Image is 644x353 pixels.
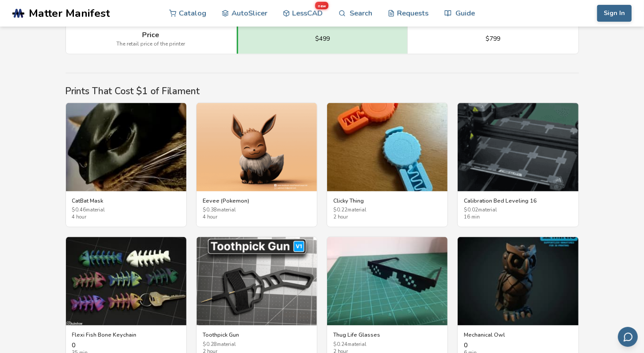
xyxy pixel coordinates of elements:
button: Sign In [597,5,632,22]
h3: Calibration Bed Leveling 16 [464,198,572,205]
span: $ 0.24 material [333,342,441,348]
span: 2 hour [333,215,441,221]
span: Price [143,31,160,39]
img: Calibration Bed Leveling 16 [458,103,578,192]
a: Calibration Bed Leveling 16Calibration Bed Leveling 16$0.02material16 min [457,103,578,228]
img: Eevee (Pokemon) [197,103,317,192]
h2: Prints That Cost $1 of Filament [66,86,579,96]
img: CatBat Mask [66,103,186,192]
h3: Flexi Fish Bone Keychain [72,332,180,339]
span: $ 0.46 material [72,208,180,214]
img: Mechanical Owl [458,237,578,326]
a: CatBat MaskCatBat Mask$0.46material4 hour [66,103,187,228]
h3: Thug Life Glasses [333,332,441,339]
span: The retail price of the printer [117,41,185,47]
span: $ 0.28 material [203,342,311,348]
span: 4 hour [203,215,311,221]
span: $ 0.02 material [464,208,572,214]
img: Clicky Thing [327,103,447,192]
span: 4 hour [72,215,180,221]
img: Toothpick Gun [197,237,317,326]
span: new [315,2,328,9]
img: Thug Life Glasses [327,237,447,326]
h3: Eevee (Pokemon) [203,198,311,205]
span: $499 [315,35,330,42]
span: $799 [486,35,500,42]
h3: Mechanical Owl [464,332,572,339]
a: Eevee (Pokemon)Eevee (Pokemon)$0.38material4 hour [196,103,317,228]
a: Clicky ThingClicky Thing$0.22material2 hour [327,103,448,228]
h3: Toothpick Gun [203,332,311,339]
span: $ 0.38 material [203,208,311,214]
span: $ 0.22 material [333,208,441,214]
span: Matter Manifest [29,7,110,19]
h3: CatBat Mask [72,198,180,205]
span: 16 min [464,215,572,221]
h3: Clicky Thing [333,198,441,205]
button: Send feedback via email [618,327,638,347]
img: Flexi Fish Bone Keychain [66,237,186,326]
